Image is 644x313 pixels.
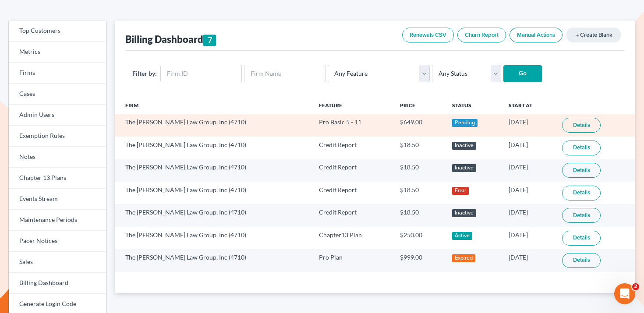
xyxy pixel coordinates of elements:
[312,204,393,226] td: Credit Report
[502,227,556,249] td: [DATE]
[312,249,393,271] td: Pro Plan
[312,114,393,137] td: Pro Basic 5 - 11
[562,186,601,200] a: Details
[452,209,477,217] div: Inactive
[562,231,601,246] a: Details
[445,97,502,114] th: Status
[562,208,601,223] a: Details
[614,283,635,304] iframe: Intercom live chat
[115,249,312,271] td: The [PERSON_NAME] Law Group, Inc (4710)
[115,227,312,249] td: The [PERSON_NAME] Law Group, Inc (4710)
[9,273,106,294] a: Billing Dashboard
[312,159,393,182] td: Credit Report
[160,65,242,82] input: Firm ID
[393,137,445,159] td: $18.50
[393,182,445,204] td: $18.50
[312,182,393,204] td: Credit Report
[115,182,312,204] td: The [PERSON_NAME] Law Group, Inc (4710)
[9,210,106,231] a: Maintenance Periods
[502,249,556,271] td: [DATE]
[244,65,326,82] input: Firm Name
[402,28,454,42] a: Renewals CSV
[393,249,445,271] td: $999.00
[115,159,312,182] td: The [PERSON_NAME] Law Group, Inc (4710)
[502,114,556,137] td: [DATE]
[502,204,556,226] td: [DATE]
[393,227,445,249] td: $250.00
[393,159,445,182] td: $18.50
[562,118,601,133] a: Details
[312,97,393,114] th: Feature
[9,231,106,252] a: Pacer Notices
[115,204,312,226] td: The [PERSON_NAME] Law Group, Inc (4710)
[115,137,312,159] td: The [PERSON_NAME] Law Group, Inc (4710)
[203,35,216,46] div: 7
[125,33,216,46] div: Billing Dashboard
[9,147,106,168] a: Notes
[452,119,478,127] div: Pending
[502,159,556,182] td: [DATE]
[502,137,556,159] td: [DATE]
[115,114,312,137] td: The [PERSON_NAME] Law Group, Inc (4710)
[502,97,556,114] th: Start At
[562,253,601,268] a: Details
[452,254,476,262] div: Expired
[393,114,445,137] td: $649.00
[457,28,506,42] a: Churn Report
[562,163,601,178] a: Details
[452,164,477,172] div: Inactive
[9,42,106,63] a: Metrics
[452,142,477,150] div: Inactive
[452,232,473,240] div: Active
[9,189,106,210] a: Events Stream
[452,187,469,195] div: Error
[510,28,563,42] a: Manual Actions
[132,69,157,78] label: Filter by:
[574,32,580,38] i: add
[9,126,106,147] a: Exemption Rules
[9,168,106,189] a: Chapter 13 Plans
[312,137,393,159] td: Credit Report
[9,252,106,273] a: Sales
[9,21,106,42] a: Top Customers
[9,105,106,126] a: Admin Users
[393,97,445,114] th: Price
[312,227,393,249] td: Chapter13 Plan
[393,204,445,226] td: $18.50
[9,84,106,105] a: Cases
[632,283,639,290] span: 2
[502,182,556,204] td: [DATE]
[115,97,312,114] th: Firm
[562,141,601,155] a: Details
[566,28,621,42] a: addCreate Blank
[9,63,106,84] a: Firms
[503,65,542,83] input: Go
